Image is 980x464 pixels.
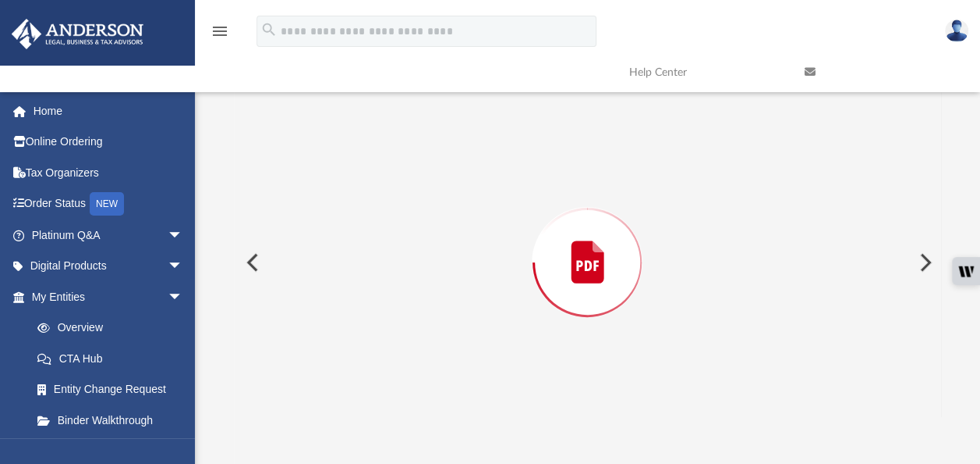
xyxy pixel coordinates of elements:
[211,22,229,41] i: menu
[7,19,148,49] img: Anderson Advisors Platinum Portal
[260,21,278,38] i: search
[617,41,793,103] a: Help Center
[11,95,207,127] a: Home
[168,251,199,283] span: arrow_drop_down
[11,127,207,158] a: Online Ordering
[11,157,207,188] a: Tax Organizers
[945,20,968,42] img: User Pic
[907,241,941,284] button: Next File
[234,20,940,464] div: Preview
[22,343,207,374] a: CTA Hub
[22,312,207,344] a: Overview
[90,192,124,216] div: NEW
[11,188,207,220] a: Order StatusNEW
[234,241,268,284] button: Previous File
[211,30,229,41] a: menu
[22,405,207,436] a: Binder Walkthrough
[22,374,207,405] a: Entity Change Request
[11,220,207,251] a: Platinum Q&Aarrow_drop_down
[168,220,199,252] span: arrow_drop_down
[11,251,207,282] a: Digital Productsarrow_drop_down
[168,281,199,313] span: arrow_drop_down
[11,281,207,312] a: My Entitiesarrow_drop_down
